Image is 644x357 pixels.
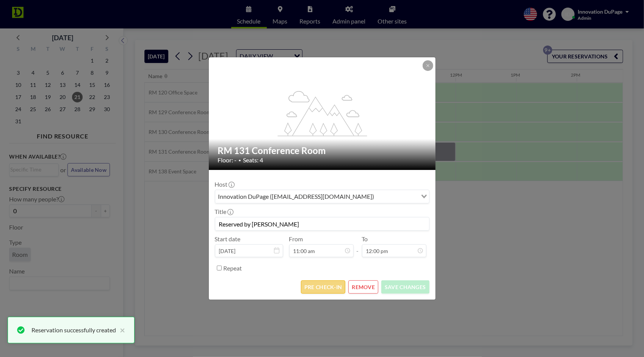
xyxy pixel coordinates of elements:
[31,326,116,335] div: Reservation successfully created
[215,190,429,203] div: Search for option
[218,156,237,164] span: Floor: -
[218,145,427,156] h2: RM 131 Conference Room
[381,280,429,294] button: SAVE CHANGES
[215,217,429,230] input: (No title)
[348,280,378,294] button: REMOVE
[215,181,234,188] label: Host
[362,235,368,243] label: To
[289,235,303,243] label: From
[224,264,242,272] label: Repeat
[215,235,241,243] label: Start date
[215,208,233,215] label: Title
[357,238,359,255] span: -
[217,192,376,201] span: Innovation DuPage ([EMAIL_ADDRESS][DOMAIN_NAME])
[301,280,345,294] button: PRE CHECK-IN
[377,192,417,201] input: Search for option
[116,326,125,335] button: close
[243,156,263,164] span: Seats: 4
[239,157,241,163] span: •
[277,90,367,136] g: flex-grow: 1.2;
